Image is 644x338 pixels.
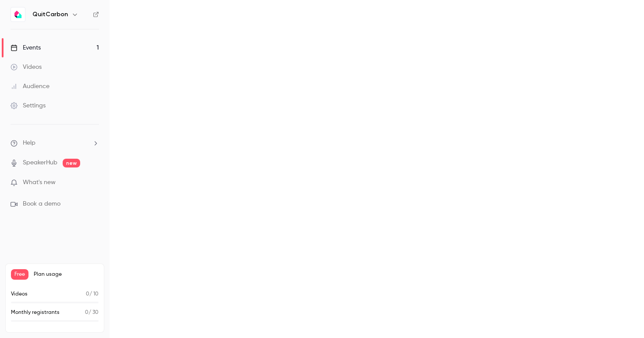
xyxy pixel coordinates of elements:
img: QuitCarbon [11,7,25,21]
div: Videos [11,63,42,71]
p: / 10 [86,290,99,298]
span: 0 [85,310,88,315]
p: / 30 [85,309,99,317]
a: SpeakerHub [23,158,57,167]
p: Monthly registrants [11,309,60,317]
h6: QuitCarbon [32,10,68,19]
span: Plan usage [34,271,99,278]
div: Audience [11,82,50,91]
p: Videos [11,290,28,298]
span: What's new [23,178,56,187]
iframe: Noticeable Trigger [88,179,99,187]
div: Events [11,43,41,52]
span: 0 [86,292,89,297]
li: help-dropdown-opener [11,139,99,148]
span: Free [11,269,28,280]
div: Settings [11,101,46,110]
span: new [63,159,80,167]
span: Help [23,139,35,148]
span: Book a demo [23,199,60,209]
